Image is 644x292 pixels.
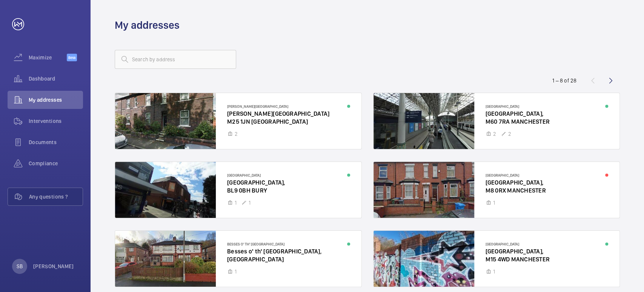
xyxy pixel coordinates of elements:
[29,96,83,104] span: My addresses
[67,54,77,61] span: Beta
[115,50,236,69] input: Search by address
[29,160,83,167] span: Compliance
[552,77,576,84] div: 1 – 8 of 28
[29,54,67,61] span: Maximize
[29,117,83,125] span: Interventions
[33,262,74,270] p: [PERSON_NAME]
[17,262,23,270] p: SB
[29,75,83,82] span: Dashboard
[115,18,180,32] h1: My addresses
[29,193,83,200] span: Any questions ?
[29,138,83,146] span: Documents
